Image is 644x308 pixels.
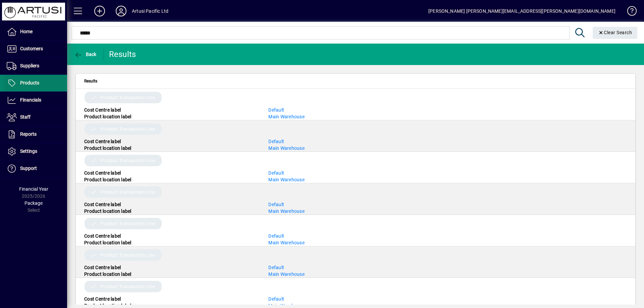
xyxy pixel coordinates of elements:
span: Product Transaction Line [101,189,155,195]
a: Main Warehouse [268,208,305,214]
div: Product location label [79,271,263,278]
a: Financials [3,92,67,109]
div: Product location label [79,176,263,183]
a: Knowledge Base [622,1,636,23]
div: Product location label [79,145,263,151]
a: Customers [3,41,67,57]
div: Product location label [79,208,263,214]
a: Products [3,75,67,91]
span: Home [20,29,33,34]
div: Cost Centre label [79,170,263,176]
a: Main Warehouse [268,114,305,119]
span: Financial Year [19,186,48,192]
span: Financials [20,97,41,103]
a: Main Warehouse [268,145,305,151]
span: Package [24,200,43,206]
span: Product Transaction Line [101,157,155,164]
a: Support [3,160,67,177]
div: Product location label [79,113,263,120]
span: Clear Search [598,30,632,35]
a: Home [3,23,67,40]
span: Support [20,166,37,171]
div: Cost Centre label [79,264,263,271]
span: Reports [20,131,37,137]
span: Product Transaction Line [101,220,155,227]
span: Settings [20,148,37,154]
app-page-header-button: Back [67,48,104,60]
span: Product Transaction Line [101,283,155,290]
a: Main Warehouse [268,240,305,245]
button: Clear [593,27,638,39]
div: Cost Centre label [79,138,263,145]
span: Back [74,52,97,57]
a: Default [268,265,284,270]
a: Default [268,107,284,113]
button: Profile [110,5,132,17]
a: Settings [3,143,67,160]
div: Cost Centre label [79,296,263,302]
span: Products [20,80,39,85]
button: Add [89,5,110,17]
a: Default [268,202,284,207]
span: Results [84,77,97,85]
span: Product Transaction Line [101,94,155,101]
div: Cost Centre label [79,107,263,113]
span: Customers [20,46,43,51]
a: Main Warehouse [268,177,305,182]
a: Default [268,296,284,302]
div: Cost Centre label [79,233,263,239]
span: Product Transaction Line [101,252,155,258]
div: Product location label [79,239,263,246]
a: Default [268,170,284,176]
span: Suppliers [20,63,39,68]
div: Cost Centre label [79,201,263,208]
a: Staff [3,109,67,126]
span: Staff [20,114,31,120]
a: Reports [3,126,67,143]
a: Main Warehouse [268,271,305,277]
a: Default [268,233,284,239]
span: Product Transaction Line [101,126,155,132]
a: Suppliers [3,58,67,74]
div: Artusi Pacific Ltd [132,6,168,16]
div: Results [109,49,138,60]
a: Default [268,139,284,144]
div: [PERSON_NAME] [PERSON_NAME][EMAIL_ADDRESS][PERSON_NAME][DOMAIN_NAME] [428,6,615,16]
button: Back [72,48,98,60]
